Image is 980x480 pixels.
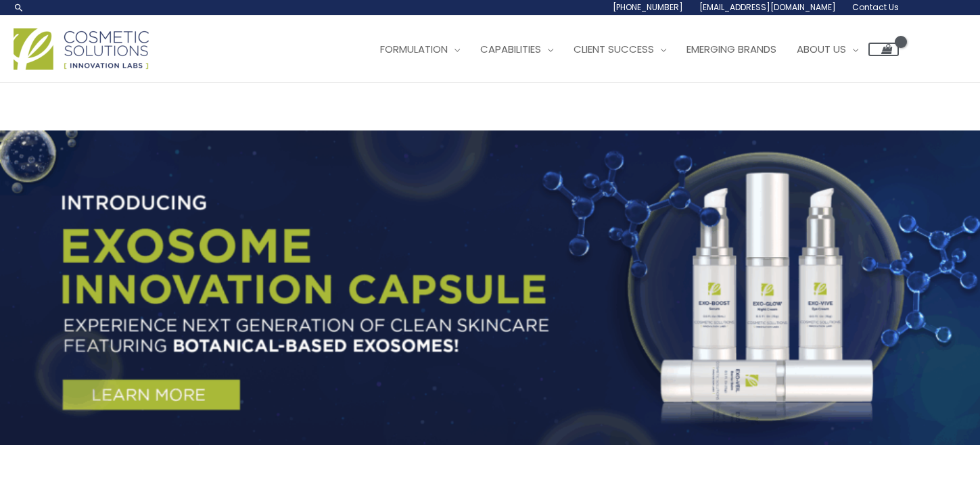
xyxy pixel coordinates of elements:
[574,42,654,56] span: Client Success
[797,42,846,56] span: About Us
[370,29,470,70] a: Formulation
[676,29,787,70] a: Emerging Brands
[613,1,683,13] span: [PHONE_NUMBER]
[14,2,24,13] a: Search icon link
[360,29,899,70] nav: Site Navigation
[563,29,676,70] a: Client Success
[852,1,899,13] span: Contact Us
[787,29,868,70] a: About Us
[470,29,563,70] a: Capabilities
[686,42,776,56] span: Emerging Brands
[14,28,149,70] img: Cosmetic Solutions Logo
[380,42,448,56] span: Formulation
[480,42,541,56] span: Capabilities
[699,1,836,13] span: [EMAIL_ADDRESS][DOMAIN_NAME]
[868,43,899,56] a: View Shopping Cart, empty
